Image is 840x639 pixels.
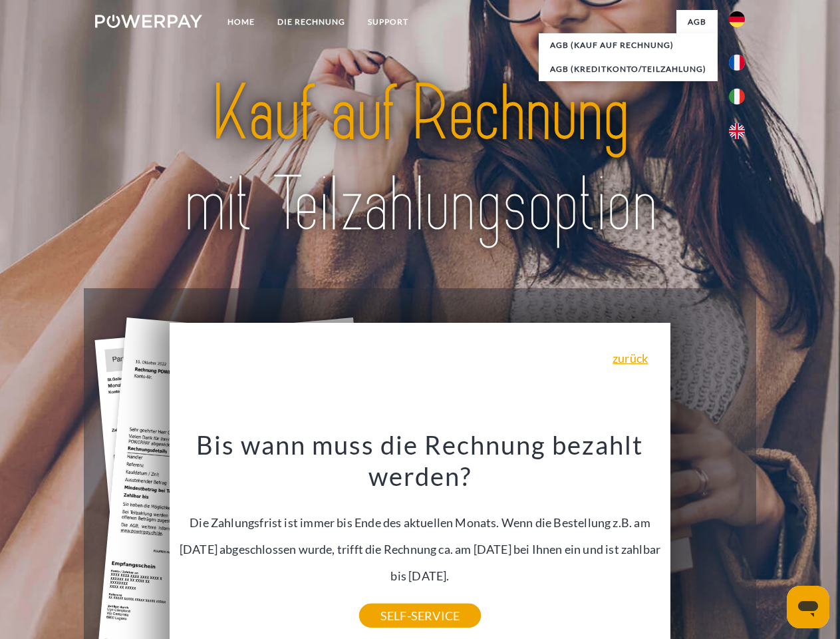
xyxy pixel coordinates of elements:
[729,123,745,139] img: en
[216,10,266,34] a: Home
[178,429,663,616] div: Die Zahlungsfrist ist immer bis Ende des aktuellen Monats. Wenn die Bestellung z.B. am [DATE] abg...
[539,57,718,81] a: AGB (Kreditkonto/Teilzahlung)
[676,10,718,34] a: agb
[127,64,713,255] img: title-powerpay_de.svg
[539,33,718,57] a: AGB (Kauf auf Rechnung)
[729,89,745,105] img: it
[178,429,663,493] h3: Bis wann muss die Rechnung bezahlt werden?
[356,10,420,34] a: SUPPORT
[359,604,481,628] a: SELF-SERVICE
[95,15,202,28] img: logo-powerpay-white.svg
[729,11,745,27] img: de
[729,55,745,71] img: fr
[266,10,356,34] a: DIE RECHNUNG
[787,586,829,628] iframe: Schaltfläche zum Öffnen des Messaging-Fensters
[613,352,648,364] a: zurück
